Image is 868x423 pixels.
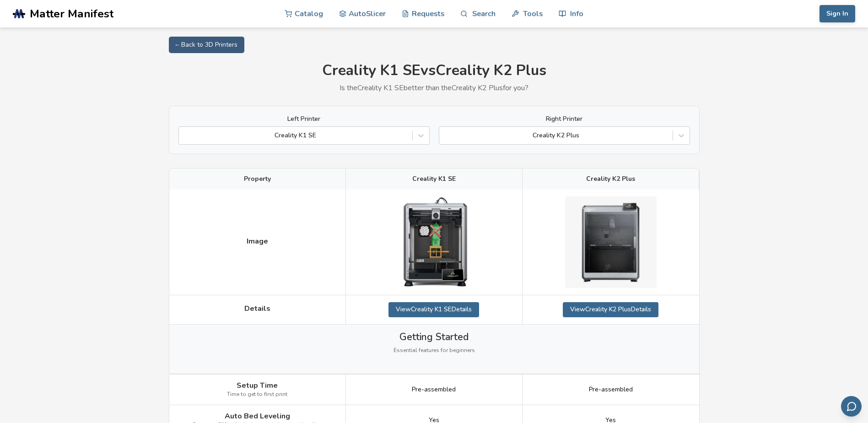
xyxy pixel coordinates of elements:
a: ViewCreality K1 SEDetails [388,302,479,317]
input: Creality K1 SE [183,132,185,139]
span: Creality K2 Plus [586,175,635,183]
span: Details [244,304,270,313]
span: Auto Bed Leveling [225,412,290,420]
a: ViewCreality K2 PlusDetails [563,302,658,317]
span: Image [247,237,268,245]
label: Right Printer [439,115,690,123]
button: Sign In [819,5,855,22]
label: Left Printer [178,115,430,123]
img: Creality K1 SE [388,196,480,288]
span: Property [244,175,271,183]
span: Creality K1 SE [412,175,456,183]
input: Creality K2 Plus [444,132,446,139]
span: Pre-assembled [412,386,456,393]
span: Pre-assembled [589,386,633,393]
span: Getting Started [399,331,469,342]
span: Time to get to first print [227,391,287,398]
span: Essential features for beginners [394,347,475,354]
a: ← Back to 3D Printers [169,37,244,53]
p: Is the Creality K1 SE better than the Creality K2 Plus for you? [169,84,700,92]
span: Matter Manifest [30,7,113,20]
span: Setup Time [237,381,278,390]
h1: Creality K1 SE vs Creality K2 Plus [169,62,700,79]
button: Send feedback via email [841,396,862,417]
img: Creality K2 Plus [565,196,657,288]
